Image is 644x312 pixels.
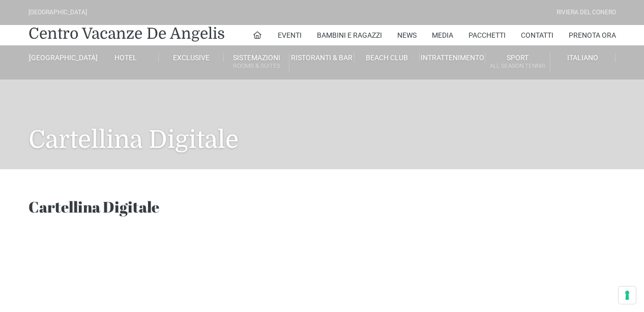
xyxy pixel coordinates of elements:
a: Intrattenimento [420,53,485,62]
h1: Cartellina Digitale [28,80,616,169]
a: Eventi [278,25,302,45]
a: [GEOGRAPHIC_DATA] [28,53,94,62]
a: SistemazioniRooms & Suites [224,53,289,72]
div: [GEOGRAPHIC_DATA] [28,8,87,17]
small: All Season Tennis [485,61,550,71]
a: SportAll Season Tennis [485,53,550,72]
a: News [397,25,417,45]
a: Beach Club [355,53,420,62]
span: Italiano [567,54,598,62]
a: Media [432,25,453,45]
small: Rooms & Suites [224,61,288,71]
a: Contatti [521,25,553,45]
a: Prenota Ora [569,25,616,45]
a: Pacchetti [469,25,506,45]
a: Bambini e Ragazzi [317,25,382,45]
h2: Cartellina Digitale [28,198,616,216]
a: Centro Vacanze De Angelis [28,23,225,44]
a: Ristoranti & Bar [289,53,355,62]
button: Le tue preferenze relative al consenso per le tecnologie di tracciamento [619,287,636,304]
a: Exclusive [159,53,224,62]
a: Italiano [550,53,616,62]
a: Hotel [94,53,159,62]
div: Riviera Del Conero [557,8,616,17]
